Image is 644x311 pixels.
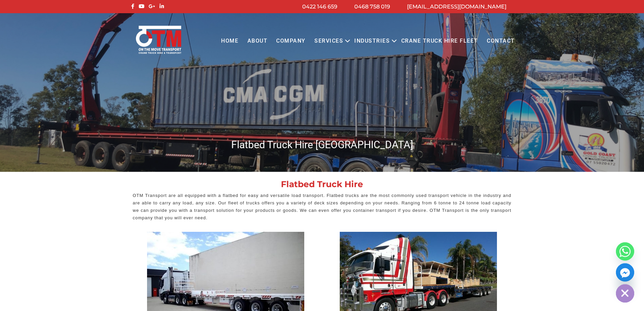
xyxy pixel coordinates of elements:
[129,180,515,188] h2: Flatbed Truck Hire
[135,25,183,54] img: Otmtransport
[354,3,390,10] a: 0468 758 019
[302,3,337,10] a: 0422 146 659
[217,32,243,50] a: Home
[407,3,506,10] a: [EMAIL_ADDRESS][DOMAIN_NAME]
[350,32,394,50] a: Industries
[133,192,511,222] p: OTM Transport are all equipped with a flatbed for easy and versatile load transport. Flatbed truc...
[616,242,634,261] a: Whatsapp
[129,138,515,151] h1: Flatbed Truck Hire [GEOGRAPHIC_DATA]
[310,32,348,50] a: Services
[616,263,634,282] a: Facebook_Messenger
[482,32,519,50] a: Contact
[243,32,272,50] a: About
[272,32,310,50] a: COMPANY
[397,32,482,50] a: Crane Truck Hire Fleet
